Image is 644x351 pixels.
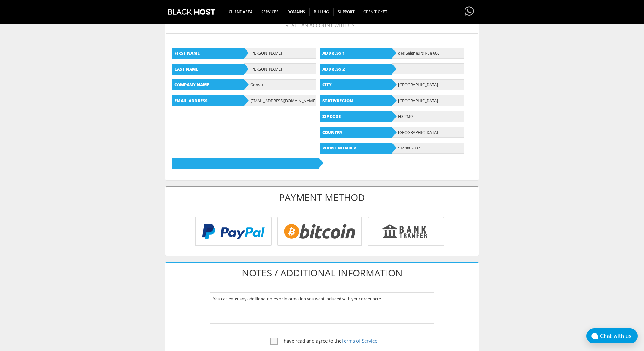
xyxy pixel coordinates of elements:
img: PayPal.png [195,217,272,246]
span: SERVICES [257,8,283,16]
a: Terms of Service [341,338,377,344]
b: Country [320,127,392,138]
label: I have read and agree to the [270,337,377,345]
b: Phone Number [320,143,392,154]
b: Address 1 [320,48,392,59]
b: Email Address [172,95,244,106]
span: Create an account with us . . . [170,23,474,29]
b: Address 2 [320,64,392,75]
div: Chat with us [600,333,638,339]
span: Open Ticket [359,8,392,16]
b: Company Name [172,79,244,90]
b: City [320,79,392,90]
img: Bitcoin.png [277,217,362,246]
span: Domains [283,8,310,16]
h1: Payment Method [166,187,478,207]
b: State/Region [320,95,392,106]
h1: Notes / Additional Information [172,263,472,283]
b: First Name [172,48,244,59]
textarea: You can enter any additional notes or information you want included with your order here... [210,292,435,324]
b: Zip Code [320,111,392,122]
img: Bank%20Transfer.png [368,217,444,246]
span: Billing [309,8,334,16]
b: Last Name [172,64,244,75]
span: Support [333,8,359,16]
span: CLIENT AREA [224,8,257,16]
button: Chat with us [586,328,638,343]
